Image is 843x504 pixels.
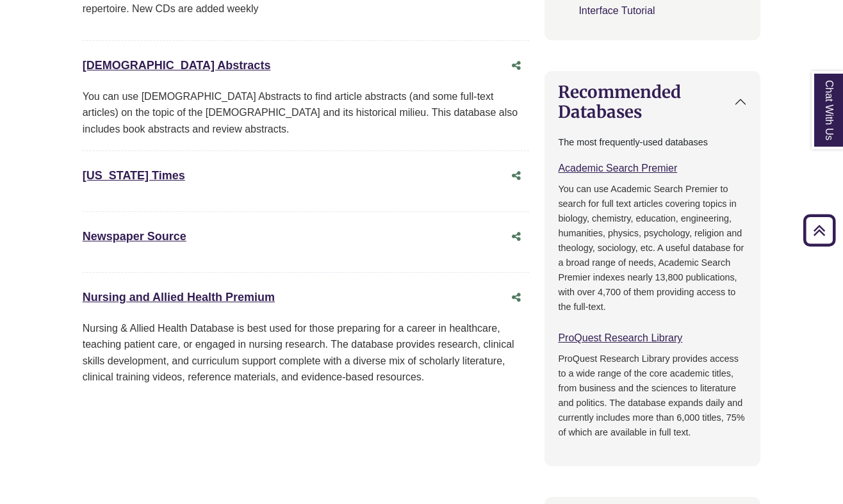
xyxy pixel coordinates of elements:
a: [US_STATE] Times [83,169,185,182]
button: Share this database [503,54,529,78]
p: You can use Academic Search Premier to search for full text articles covering topics in biology, ... [558,182,747,314]
p: ProQuest Research Library provides access to a wide range of the core academic titles, from busin... [558,352,747,440]
button: Share this database [503,286,529,310]
a: Academic Search Premier [558,163,677,174]
p: The most frequently-used databases [558,135,747,150]
a: Nursing and Allied Health Premium [83,291,275,304]
a: Back to Top [799,222,840,239]
button: Share this database [503,164,529,188]
button: Share this database [503,225,529,249]
a: ProQuest Research Library [558,332,682,343]
a: [DEMOGRAPHIC_DATA] Abstracts [83,59,271,72]
a: Newspaper Source [83,230,186,243]
div: You can use [DEMOGRAPHIC_DATA] Abstracts to find article abstracts (and some full-text articles) ... [83,88,530,138]
button: Recommended Databases [545,72,760,132]
div: Nursing & Allied Health Database is best used for those preparing for a career in healthcare, tea... [83,320,530,386]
